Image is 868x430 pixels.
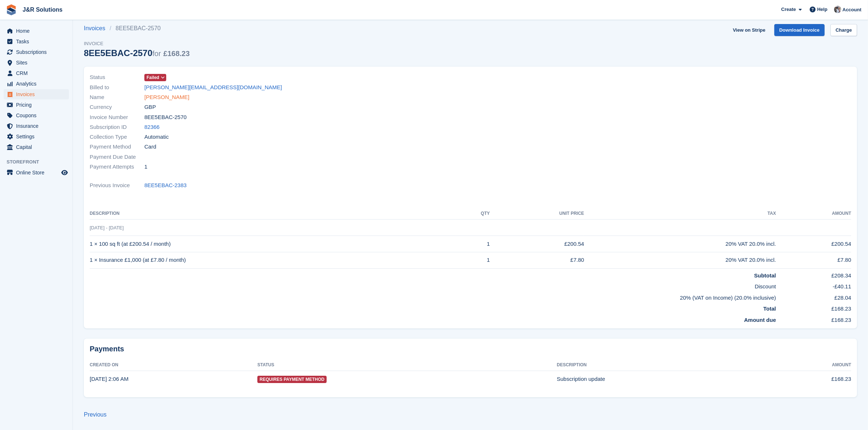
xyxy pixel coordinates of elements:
[90,133,144,141] span: Collection Type
[16,121,60,131] span: Insurance
[4,58,69,68] a: menu
[144,93,189,102] a: [PERSON_NAME]
[16,58,60,68] span: Sites
[744,317,776,323] strong: Amount due
[90,225,124,230] span: [DATE] - [DATE]
[557,359,766,371] th: Description
[257,359,557,371] th: Status
[144,113,187,122] span: 8EE5EBAC-2570
[584,208,776,220] th: Tax
[834,6,841,13] img: Steve Revell
[90,344,851,354] h2: Payments
[4,100,69,110] a: menu
[776,252,851,268] td: £7.80
[4,26,69,36] a: menu
[90,73,144,82] span: Status
[90,359,257,371] th: Created On
[60,168,69,177] a: Preview store
[257,376,327,383] span: Requires Payment Method
[830,24,857,36] a: Charge
[456,252,490,268] td: 1
[16,26,60,36] span: Home
[90,252,456,268] td: 1 × Insurance £1,000 (at £7.80 / month)
[90,208,456,220] th: Description
[84,411,106,418] a: Previous
[16,68,60,78] span: CRM
[456,208,490,220] th: QTY
[16,36,60,47] span: Tasks
[490,208,584,220] th: Unit Price
[90,93,144,102] span: Name
[20,4,65,16] a: J&R Solutions
[4,131,69,142] a: menu
[90,83,144,92] span: Billed to
[84,24,190,33] nav: breadcrumbs
[842,6,861,13] span: Account
[6,4,17,15] img: stora-icon-8386f47178a22dfd0bd8f6a31ec36ba5ce8667c1dd55bd0f319d3a0aa187defe.svg
[776,236,851,252] td: £200.54
[90,143,144,151] span: Payment Method
[557,371,766,387] td: Subscription update
[144,163,147,171] span: 1
[490,252,584,268] td: £7.80
[490,236,584,252] td: £200.54
[90,163,144,171] span: Payment Attempts
[90,113,144,122] span: Invoice Number
[90,236,456,252] td: 1 × 100 sq ft (at £200.54 / month)
[90,291,776,302] td: 20% (VAT on Income) (20.0% inclusive)
[16,167,60,178] span: Online Store
[84,48,190,58] div: 8EE5EBAC-2570
[766,371,851,387] td: £168.23
[16,47,60,57] span: Subscriptions
[144,181,187,190] a: 8EE5EBAC-2383
[774,24,825,36] a: Download Invoice
[776,280,851,291] td: -£40.11
[776,302,851,313] td: £168.23
[90,280,776,291] td: Discount
[754,272,776,279] strong: Subtotal
[4,79,69,89] a: menu
[584,240,776,248] div: 20% VAT 20.0% incl.
[90,123,144,131] span: Subscription ID
[584,256,776,264] div: 20% VAT 20.0% incl.
[4,142,69,152] a: menu
[4,68,69,78] a: menu
[776,313,851,324] td: £168.23
[144,133,169,141] span: Automatic
[4,110,69,121] a: menu
[144,123,160,131] a: 82366
[766,359,851,371] th: Amount
[4,167,69,178] a: menu
[456,236,490,252] td: 1
[144,83,282,92] a: [PERSON_NAME][EMAIL_ADDRESS][DOMAIN_NAME]
[90,376,128,382] time: 2025-09-25 01:06:04 UTC
[730,24,768,36] a: View on Stripe
[776,291,851,302] td: £28.04
[144,143,156,151] span: Card
[4,89,69,99] a: menu
[144,103,156,111] span: GBP
[763,305,776,312] strong: Total
[781,6,796,13] span: Create
[16,100,60,110] span: Pricing
[776,208,851,220] th: Amount
[4,36,69,47] a: menu
[84,24,110,33] a: Invoices
[4,47,69,57] a: menu
[84,40,190,47] span: Invoice
[90,181,144,190] span: Previous Invoice
[16,110,60,121] span: Coupons
[16,79,60,89] span: Analytics
[817,6,828,13] span: Help
[163,50,190,58] span: £168.23
[152,50,161,58] span: for
[7,158,73,166] span: Storefront
[90,103,144,111] span: Currency
[144,73,166,82] a: Failed
[147,74,159,81] span: Failed
[776,268,851,280] td: £208.34
[16,142,60,152] span: Capital
[4,121,69,131] a: menu
[90,153,144,161] span: Payment Due Date
[16,131,60,142] span: Settings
